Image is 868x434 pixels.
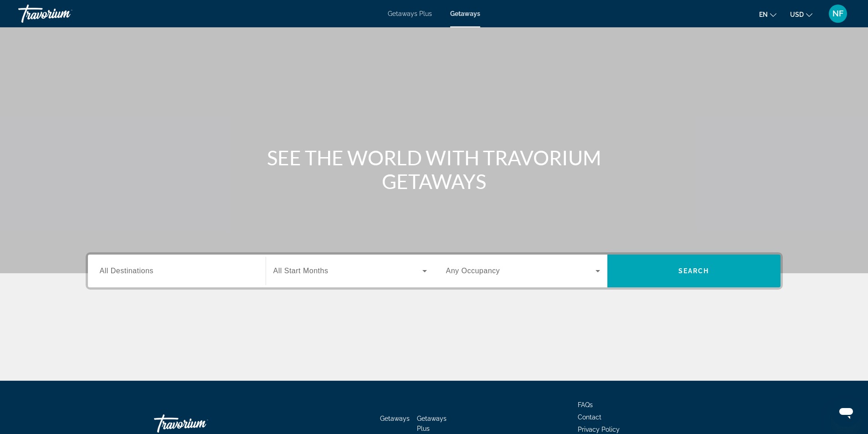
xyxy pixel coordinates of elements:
[578,414,601,421] a: Contact
[678,267,709,275] span: Search
[100,267,154,275] span: All Destinations
[607,255,781,287] button: Search
[759,11,768,18] span: en
[578,401,593,408] a: FAQs
[263,146,605,193] h1: SEE THE WORLD WITH TRAVORIUM GETAWAYS
[826,4,850,23] button: User Menu
[380,415,410,422] a: Getaways
[273,267,329,275] span: All Start Months
[832,398,861,427] iframe: Button to launch messaging window
[759,8,776,21] button: Change language
[18,2,109,26] a: Travorium
[578,426,620,433] a: Privacy Policy
[790,8,812,21] button: Change currency
[88,255,781,287] div: Search widget
[417,415,447,432] a: Getaways Plus
[832,9,843,18] span: NF
[388,10,432,17] a: Getaways Plus
[790,11,804,18] span: USD
[450,10,480,17] a: Getaways
[446,267,500,275] span: Any Occupancy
